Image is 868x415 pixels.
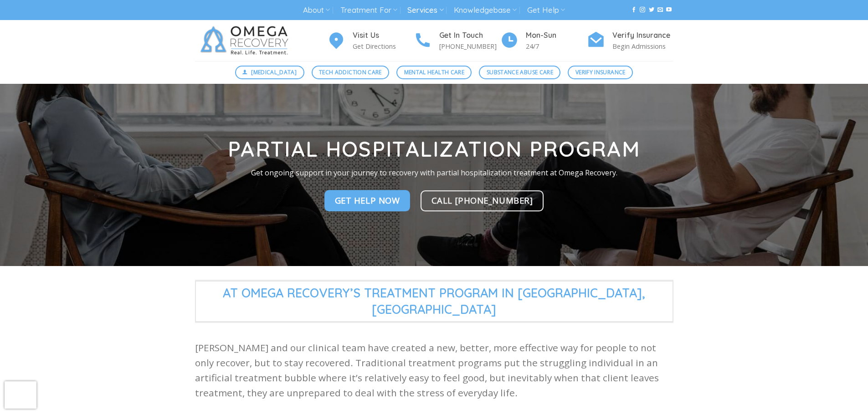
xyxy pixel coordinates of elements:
a: Call [PHONE_NUMBER] [421,190,544,211]
a: Get In Touch [PHONE_NUMBER] [414,30,500,52]
a: Get Help Now [324,190,411,211]
a: Follow on Facebook [631,7,637,13]
img: Omega Recovery [195,20,298,61]
span: Mental Health Care [404,68,464,77]
p: [PHONE_NUMBER] [439,41,500,51]
a: Visit Us Get Directions [327,30,414,52]
a: Treatment For [340,2,397,19]
p: 24/7 [526,41,587,51]
span: Call [PHONE_NUMBER] [431,194,533,207]
h4: Get In Touch [439,30,500,41]
a: Tech Addiction Care [312,66,390,79]
span: Substance Abuse Care [487,68,553,77]
span: Tech Addiction Care [319,68,382,77]
a: Verify Insurance Begin Admissions [587,30,673,52]
a: Get Help [527,2,565,19]
h4: Verify Insurance [612,30,673,41]
a: Follow on Instagram [640,7,645,13]
a: Substance Abuse Care [479,66,560,79]
a: Follow on YouTube [666,7,672,13]
p: Begin Admissions [612,41,673,51]
a: [MEDICAL_DATA] [235,66,304,79]
p: Get ongoing support in your journey to recovery with partial hospitalization treatment at Omega R... [188,167,680,179]
a: Services [407,2,443,19]
p: [PERSON_NAME] and our clinical team have created a new, better, more effective way for people to ... [195,340,673,401]
strong: Partial Hospitalization Program [228,136,640,162]
a: Verify Insurance [568,66,633,79]
a: Send us an email [657,7,663,13]
h4: Visit Us [353,30,414,41]
p: Get Directions [353,41,414,51]
a: Follow on Twitter [649,7,654,13]
a: Mental Health Care [396,66,472,79]
a: Knowledgebase [454,2,517,19]
span: Verify Insurance [575,68,626,77]
span: [MEDICAL_DATA] [251,68,297,77]
span: At Omega Recovery’s Treatment Program in [GEOGRAPHIC_DATA],[GEOGRAPHIC_DATA] [195,281,673,322]
span: Get Help Now [335,194,400,207]
a: About [303,2,330,19]
h4: Mon-Sun [526,30,587,41]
